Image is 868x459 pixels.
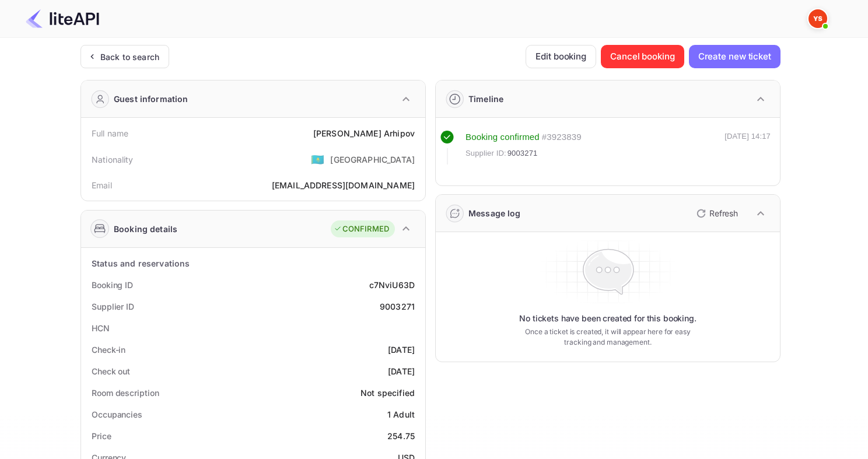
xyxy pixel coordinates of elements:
img: LiteAPI Logo [26,9,99,28]
div: Supplier ID [92,300,134,313]
div: Nationality [92,153,134,166]
div: Booking details [114,223,177,235]
div: Booking confirmed [466,131,540,144]
p: Refresh [709,207,738,219]
div: Guest information [114,93,188,105]
div: Room description [92,387,159,399]
div: Price [92,430,111,442]
span: 9003271 [508,148,538,159]
div: Message log [468,207,521,219]
div: [PERSON_NAME] Arhipov [313,127,415,139]
span: United States [311,149,324,170]
div: 9003271 [380,300,415,313]
div: [DATE] [388,344,415,356]
div: 1 Adult [387,408,415,421]
button: Cancel booking [601,45,684,68]
div: Occupancies [92,408,142,421]
div: HCN [92,322,110,334]
div: c7NviU63D [369,279,415,291]
div: Booking ID [92,279,133,291]
div: Not specified [360,387,415,399]
div: [DATE] [388,365,415,377]
div: Email [92,179,112,191]
div: Status and reservations [92,257,190,269]
button: Edit booking [526,45,596,68]
div: [GEOGRAPHIC_DATA] [330,153,415,166]
div: Check out [92,365,130,377]
div: Timeline [468,93,503,105]
div: Back to search [100,51,159,63]
img: Yandex Support [808,9,827,28]
div: [DATE] 14:17 [724,131,771,164]
span: Supplier ID: [466,148,506,159]
div: 254.75 [387,430,415,442]
p: No tickets have been created for this booking. [519,313,696,324]
div: Full name [92,127,128,139]
button: Refresh [689,204,743,223]
button: Create new ticket [689,45,780,68]
div: # 3923839 [542,131,582,144]
div: [EMAIL_ADDRESS][DOMAIN_NAME] [272,179,415,191]
div: CONFIRMED [334,223,389,235]
p: Once a ticket is created, it will appear here for easy tracking and management. [516,327,700,348]
div: Check-in [92,344,125,356]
